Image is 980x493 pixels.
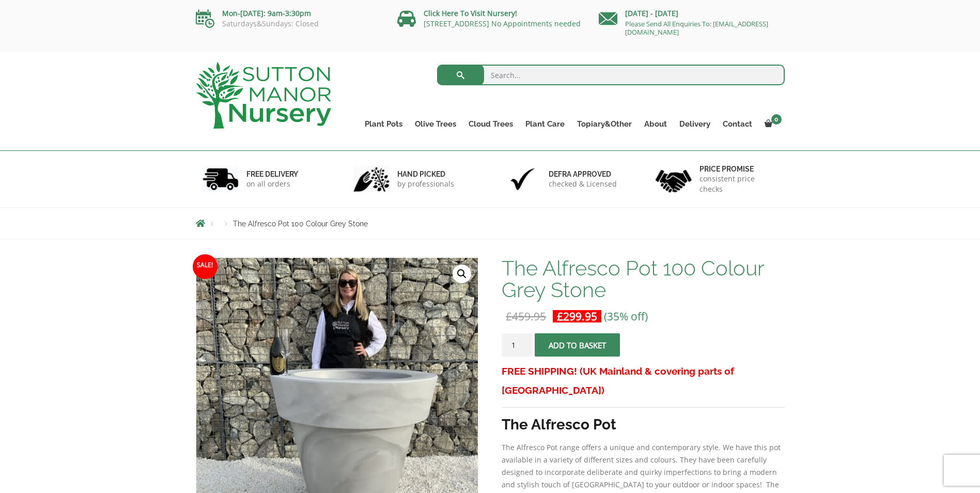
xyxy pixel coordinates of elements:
[196,219,785,227] nav: Breadcrumbs
[699,164,778,174] h6: Price promise
[638,117,673,131] a: About
[359,117,409,131] a: Plant Pots
[549,179,617,189] p: checked & Licensed
[571,117,638,131] a: Topiary&Other
[196,20,382,28] p: Saturdays&Sundays: Closed
[502,257,784,301] h1: The Alfresco Pot 100 Colour Grey Stone
[673,117,717,131] a: Delivery
[424,19,581,28] a: [STREET_ADDRESS] No Appointments needed
[557,309,597,323] bdi: 299.95
[437,65,785,85] input: Search...
[353,166,390,192] img: 2.jpg
[557,309,563,323] span: £
[462,117,519,131] a: Cloud Trees
[397,170,454,179] h6: hand picked
[203,166,239,192] img: 1.jpg
[771,114,782,125] span: 0
[397,179,454,189] p: by professionals
[599,7,785,20] p: [DATE] - [DATE]
[502,333,533,357] input: Product quantity
[535,333,620,357] button: Add to basket
[196,7,382,20] p: Mon-[DATE]: 9am-3:30pm
[604,309,648,323] span: (35% off)
[717,117,758,131] a: Contact
[625,19,768,37] a: Please Send All Enquiries To: [EMAIL_ADDRESS][DOMAIN_NAME]
[758,117,785,131] a: 0
[193,254,217,279] span: Sale!
[246,170,298,179] h6: FREE DELIVERY
[246,179,298,189] p: on all orders
[502,416,616,433] strong: The Alfresco Pot
[233,220,368,228] span: The Alfresco Pot 100 Colour Grey Stone
[519,117,571,131] a: Plant Care
[424,8,517,18] a: Click Here To Visit Nursery!
[505,166,541,192] img: 3.jpg
[196,62,331,129] img: logo
[502,362,784,400] h3: FREE SHIPPING! (UK Mainland & covering parts of [GEOGRAPHIC_DATA])
[699,174,778,194] p: consistent price checks
[409,117,462,131] a: Olive Trees
[506,309,546,323] bdi: 459.95
[506,309,512,323] span: £
[656,163,692,195] img: 4.jpg
[549,170,617,179] h6: Defra approved
[453,265,471,283] a: View full-screen image gallery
